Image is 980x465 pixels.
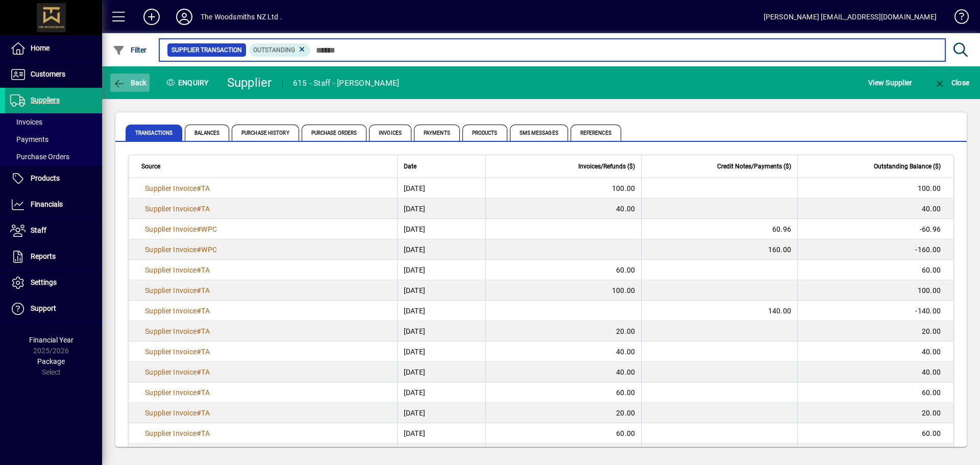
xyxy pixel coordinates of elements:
[797,321,953,341] td: 20.00
[141,346,213,357] a: Supplier Invoice#TA
[141,407,213,419] a: Supplier Invoice#TA
[797,423,953,444] td: 60.00
[485,362,642,382] td: 40.00
[797,219,953,239] td: -60.96
[485,260,642,280] td: 60.00
[571,125,621,141] span: References
[145,368,197,376] span: Supplier Invoice
[197,409,201,417] span: #
[485,199,642,219] td: 40.00
[485,382,642,403] td: 60.00
[197,286,201,295] span: #
[201,327,210,335] span: TA
[145,266,197,274] span: Supplier Invoice
[397,219,485,239] td: [DATE]
[797,362,953,382] td: 40.00
[31,226,46,234] span: Staff
[197,429,201,437] span: #
[10,153,69,161] span: Purchase Orders
[10,118,42,126] span: Invoices
[141,264,213,276] a: Supplier Invoice#TA
[253,46,295,54] span: Outstanding
[201,409,210,417] span: TA
[201,225,217,233] span: WPC
[5,148,102,165] a: Purchase Orders
[866,74,915,92] button: View Supplier
[145,286,197,295] span: Supplier Invoice
[145,327,197,335] span: Supplier Invoice
[641,239,797,260] td: 160.00
[5,36,102,61] a: Home
[5,244,102,270] a: Reports
[397,239,485,260] td: [DATE]
[797,301,953,321] td: -140.00
[302,125,367,141] span: Purchase Orders
[145,246,197,254] span: Supplier Invoice
[485,341,642,362] td: 40.00
[232,125,299,141] span: Purchase History
[145,184,197,192] span: Supplier Invoice
[110,74,150,92] button: Back
[197,348,201,356] span: #
[369,125,411,141] span: Invoices
[126,125,182,141] span: Transactions
[5,131,102,148] a: Payments
[197,307,201,315] span: #
[797,199,953,219] td: 40.00
[141,183,213,194] a: Supplier Invoice#TA
[797,239,953,260] td: -160.00
[29,336,73,344] span: Financial Year
[31,44,50,52] span: Home
[510,125,568,141] span: SMS Messages
[5,166,102,191] a: Products
[414,125,460,141] span: Payments
[145,307,197,315] span: Supplier Invoice
[201,9,282,25] div: The Woodsmiths NZ Ltd .
[797,178,953,199] td: 100.00
[197,388,201,397] span: #
[931,74,972,92] button: Close
[201,429,210,437] span: TA
[797,403,953,423] td: 20.00
[201,205,210,213] span: TA
[201,348,210,356] span: TA
[5,192,102,217] a: Financials
[197,205,201,213] span: #
[145,429,197,437] span: Supplier Invoice
[485,321,642,341] td: 20.00
[141,244,220,255] a: Supplier Invoice#WPC
[397,382,485,403] td: [DATE]
[201,368,210,376] span: TA
[37,357,65,365] span: Package
[141,305,213,316] a: Supplier Invoice#TA
[141,161,160,172] span: Source
[201,307,210,315] span: TA
[717,161,791,172] span: Credit Notes/Payments ($)
[397,403,485,423] td: [DATE]
[293,75,400,91] div: 615 - Staff - [PERSON_NAME]
[5,218,102,243] a: Staff
[397,341,485,362] td: [DATE]
[397,199,485,219] td: [DATE]
[201,388,210,397] span: TA
[397,178,485,199] td: [DATE]
[641,301,797,321] td: 140.00
[141,285,213,296] a: Supplier Invoice#TA
[141,326,213,337] a: Supplier Invoice#TA
[485,423,642,444] td: 60.00
[185,125,229,141] span: Balances
[249,43,311,57] mat-chip: Outstanding Status: Outstanding
[797,382,953,403] td: 60.00
[197,225,201,233] span: #
[141,224,220,235] a: Supplier Invoice#WPC
[145,348,197,356] span: Supplier Invoice
[404,161,416,172] span: Date
[113,79,147,87] span: Back
[397,444,485,464] td: [DATE]
[5,296,102,322] a: Support
[947,2,967,35] a: Knowledge Base
[923,74,980,92] app-page-header-button: Close enquiry
[102,74,158,92] app-page-header-button: Back
[145,205,197,213] span: Supplier Invoice
[397,280,485,301] td: [DATE]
